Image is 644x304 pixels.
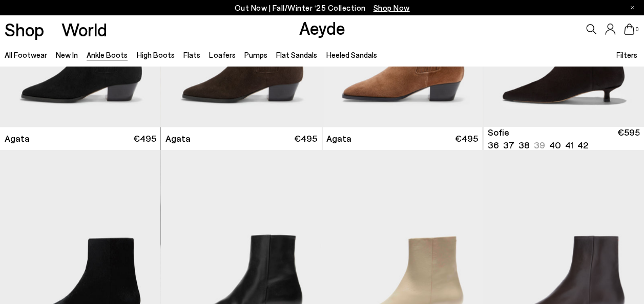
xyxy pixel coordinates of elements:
[87,50,128,59] a: Ankle Boots
[161,127,321,150] a: Agata €495
[565,139,573,151] li: 41
[133,132,156,145] span: €495
[165,132,191,145] span: Agata
[487,126,509,139] span: Sofie
[549,139,560,151] li: 40
[326,50,377,59] a: Heeled Sandals
[5,50,47,59] a: All Footwear
[577,139,588,151] li: 42
[56,50,78,59] a: New In
[616,50,637,59] span: Filters
[617,126,639,151] span: €595
[518,139,529,151] li: 38
[244,50,267,59] a: Pumps
[487,139,498,151] li: 36
[61,20,107,38] a: World
[137,50,175,59] a: High Boots
[373,3,410,12] span: Navigate to /collections/new-in
[624,24,634,35] a: 0
[183,50,200,59] a: Flats
[276,50,317,59] a: Flat Sandals
[294,132,317,145] span: €495
[634,27,639,32] span: 0
[5,132,30,145] span: Agata
[326,132,351,145] span: Agata
[455,132,478,145] span: €495
[322,127,483,150] a: Agata €495
[483,127,644,150] a: Sofie 36 37 38 39 40 41 42 €595
[299,17,345,38] a: Aeyde
[487,139,585,151] ul: variant
[503,139,514,151] li: 37
[5,20,44,38] a: Shop
[235,2,410,14] p: Out Now | Fall/Winter ‘25 Collection
[209,50,235,59] a: Loafers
